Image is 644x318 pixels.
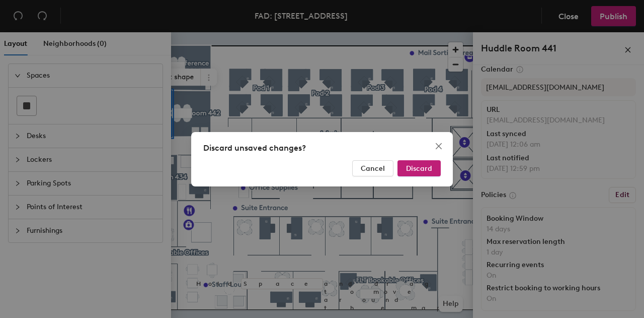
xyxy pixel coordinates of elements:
span: Discard [406,164,432,172]
button: Discard [397,160,441,176]
button: Close [431,138,447,154]
span: Cancel [361,164,385,172]
span: close [435,142,443,150]
button: Cancel [352,160,393,176]
span: Close [431,142,447,150]
div: Discard unsaved changes? [203,142,441,154]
